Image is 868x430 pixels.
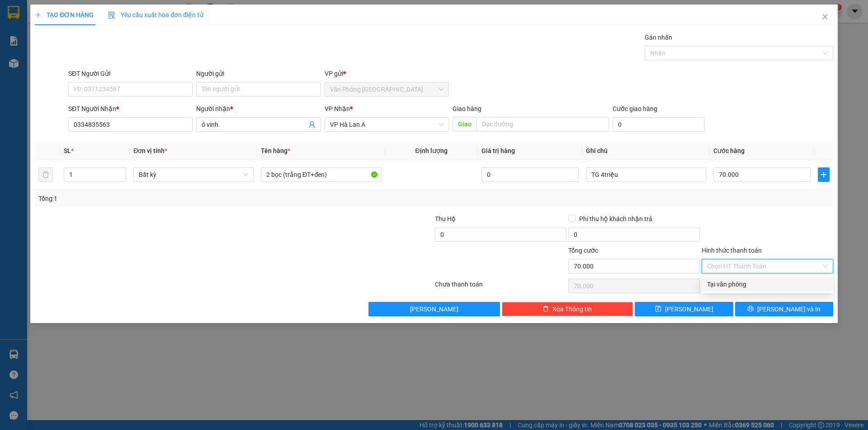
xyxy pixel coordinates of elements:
span: [PERSON_NAME] [665,304,713,314]
input: Dọc đường [476,117,609,131]
button: save[PERSON_NAME] [635,302,733,316]
div: VP gửi [325,69,449,79]
th: Ghi chú [582,142,710,160]
div: Tổng: 1 [38,194,335,203]
span: SL [64,147,71,154]
button: deleteXóa Thông tin [502,302,633,316]
span: Giao [453,117,476,131]
button: delete [38,167,53,182]
button: Close [812,5,838,30]
span: TẠO ĐƠN HÀNG [35,11,94,18]
span: save [655,305,661,313]
span: Đơn vị tính [133,147,167,154]
span: Tổng cước [568,247,598,254]
button: [PERSON_NAME] [368,302,500,316]
span: Văn Phòng Sài Gòn [330,83,443,96]
span: Bất kỳ [139,168,248,181]
label: Hình thức thanh toán [702,247,762,254]
span: Xóa Thông tin [552,304,592,314]
span: Phí thu hộ khách nhận trả [576,214,656,224]
span: Yêu cầu xuất hóa đơn điện tử [108,11,203,18]
input: Ghi Chú [586,167,706,182]
div: SĐT Người Nhận [68,104,193,114]
input: 0 [481,167,579,182]
img: icon [108,12,115,19]
span: Định lượng [415,147,448,154]
span: Thu Hộ [435,215,456,222]
span: VP Nhận [325,105,350,112]
button: printer[PERSON_NAME] và In [735,302,833,316]
span: [PERSON_NAME] và In [757,304,821,314]
input: Cước giao hàng [613,117,705,132]
span: printer [747,305,754,313]
div: Tại văn phòng [707,279,828,289]
span: plus [35,12,41,18]
div: Người gửi [196,69,321,79]
div: Người nhận [196,104,321,114]
span: plus [818,171,829,178]
div: SĐT Người Gửi [68,69,193,79]
span: Cước hàng [713,147,745,154]
span: delete [542,305,549,313]
div: Chưa thanh toán [434,279,567,295]
button: plus [818,167,830,182]
span: Giao hàng [453,105,481,112]
span: [PERSON_NAME] [410,304,458,314]
label: Cước giao hàng [613,105,657,112]
span: Giá trị hàng [481,147,515,154]
label: Gán nhãn [645,34,672,41]
span: Tên hàng [261,147,290,154]
span: VP Hà Lan A [330,118,443,131]
span: close [821,13,829,20]
span: user-add [308,121,316,128]
input: VD: Bàn, Ghế [261,167,381,182]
